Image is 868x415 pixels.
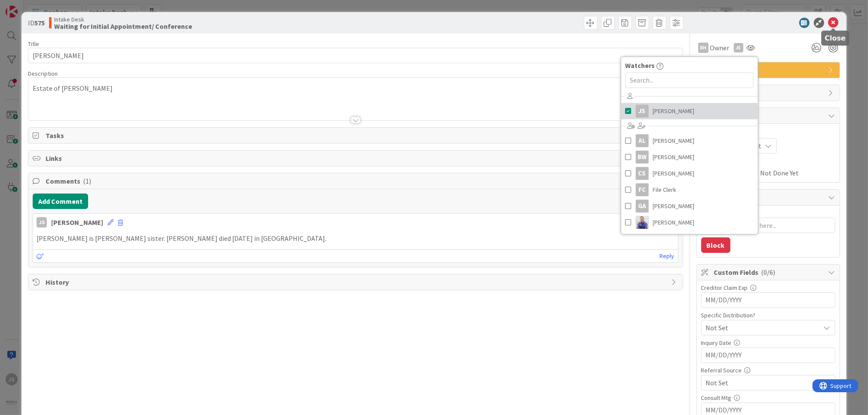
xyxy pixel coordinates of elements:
[701,158,835,167] span: Actual Dates
[46,277,667,287] span: History
[635,183,648,196] div: FC
[46,153,667,163] span: Links
[33,83,678,93] p: Estate of [PERSON_NAME]
[706,293,831,307] input: MM/DD/YYYY
[625,72,753,88] input: Search...
[621,103,758,119] a: JS[PERSON_NAME]
[761,168,799,178] span: Not Done Yet
[653,134,694,147] span: [PERSON_NAME]
[714,267,824,277] span: Custom Fields
[660,251,675,261] a: Reply
[635,134,648,147] div: AL
[701,237,730,253] button: Block
[701,128,835,137] span: Planned Dates
[714,65,824,75] span: Probate
[701,367,835,373] div: Referral Source
[621,181,758,198] a: FCFile Clerk
[701,340,835,346] div: Inquiry Date
[51,217,103,227] div: [PERSON_NAME]
[83,177,91,185] span: ( 1 )
[28,18,45,28] span: ID
[33,194,88,209] button: Add Comment
[734,43,743,52] div: JS
[701,395,835,401] div: Consult Mtg
[625,60,655,71] span: Watchers
[635,167,648,180] div: CS
[621,165,758,181] a: CS[PERSON_NAME]
[653,216,694,229] span: [PERSON_NAME]
[653,183,676,196] span: File Clerk
[714,111,824,121] span: Dates
[706,348,831,363] input: MM/DD/YYYY
[761,268,776,277] span: ( 0/6 )
[54,16,192,23] span: Intake Desk
[714,192,824,203] span: Block
[34,18,45,27] b: 575
[653,151,694,163] span: [PERSON_NAME]
[714,88,824,98] span: Exit Criteria
[635,105,648,117] div: JS
[635,151,648,163] div: BW
[28,40,39,48] label: Title
[653,200,694,212] span: [PERSON_NAME]
[825,34,846,42] h5: Close
[18,1,39,12] span: Support
[706,378,820,388] span: Not Set
[701,312,835,318] div: Specific Distribution?
[621,214,758,231] a: JG[PERSON_NAME]
[653,167,694,180] span: [PERSON_NAME]
[698,43,709,53] div: RH
[635,200,648,212] div: GA
[621,198,758,214] a: GA[PERSON_NAME]
[701,285,835,291] div: Creditor Claim Exp
[653,105,694,117] span: [PERSON_NAME]
[46,176,667,186] span: Comments
[710,43,730,53] span: Owner
[621,132,758,149] a: AL[PERSON_NAME]
[706,323,820,333] span: Not Set
[621,149,758,165] a: BW[PERSON_NAME]
[37,217,47,227] div: JS
[46,130,667,141] span: Tasks
[28,70,58,77] span: Description
[54,23,192,30] b: Waiting for Initial Appointment/ Conference
[635,216,648,229] img: JG
[28,48,683,63] input: type card name here...
[37,234,674,243] p: [PERSON_NAME] is [PERSON_NAME] sister. [PERSON_NAME] died [DATE] in [GEOGRAPHIC_DATA].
